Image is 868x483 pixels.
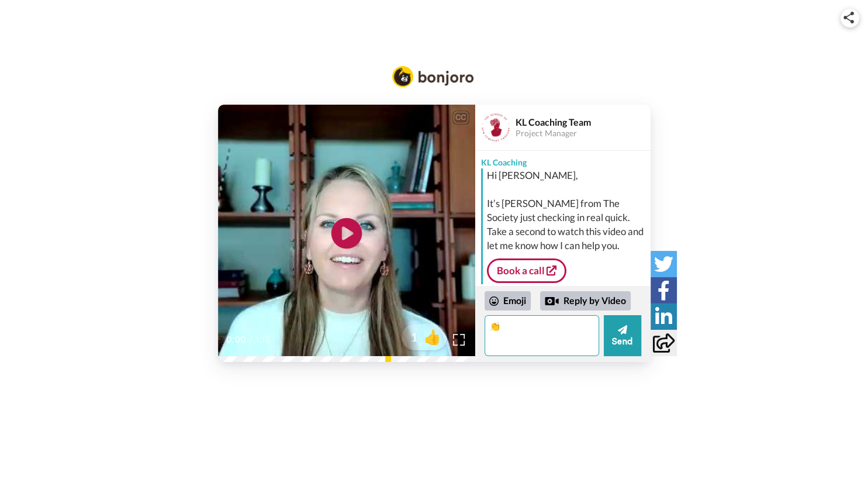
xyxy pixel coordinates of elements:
img: Profile Image [482,113,510,142]
button: 1👍 [402,324,447,350]
div: Project Manager [516,129,650,139]
div: Hi [PERSON_NAME], It’s [PERSON_NAME] from The Society just checking in real quick. Take a second ... [487,168,648,253]
a: Book a call [487,258,566,283]
span: 1 [402,329,418,345]
span: 1:15 [255,333,276,347]
div: Emoji [485,291,531,310]
textarea: 👏 [485,315,599,356]
div: CC [454,112,468,123]
span: 0:00 [226,333,247,347]
div: Reply by Video [540,291,631,311]
div: KL Coaching Team [516,116,650,127]
button: Send [604,315,641,356]
span: / [249,333,253,347]
img: Bonjoro Logo [392,66,474,87]
span: 👍 [418,327,447,346]
div: Reply by Video [545,294,559,308]
div: KL Coaching [475,151,651,168]
img: ic_share.svg [843,12,854,23]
